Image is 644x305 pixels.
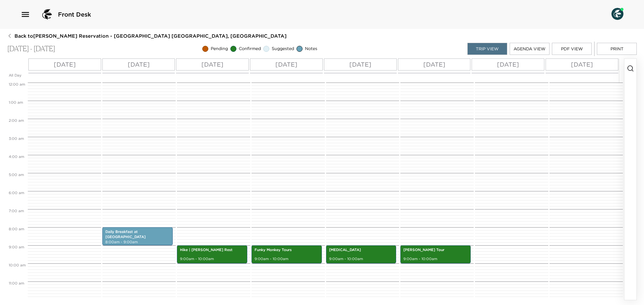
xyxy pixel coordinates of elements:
button: [DATE] [250,58,323,71]
span: 7:00 AM [7,209,25,213]
span: Back to [PERSON_NAME] Reservation - [GEOGRAPHIC_DATA] [GEOGRAPHIC_DATA], [GEOGRAPHIC_DATA] [14,33,287,39]
button: [DATE] [546,58,618,71]
span: 10:00 AM [7,263,27,267]
p: 9:00am - 10:00am [403,256,468,262]
div: [MEDICAL_DATA]9:00am - 10:00am [326,245,396,263]
span: 6:00 AM [7,190,26,195]
button: [DATE] [102,58,175,71]
p: 9:00am - 10:00am [329,256,393,262]
button: [DATE] [472,58,544,71]
p: Funky Monkey Tours [255,247,319,253]
span: 11:00 AM [7,281,26,285]
p: 8:00am - 9:00am [105,240,170,245]
p: 9:00am - 10:00am [180,256,244,262]
span: 12:00 AM [7,82,27,86]
button: Back to[PERSON_NAME] Reservation - [GEOGRAPHIC_DATA] [GEOGRAPHIC_DATA], [GEOGRAPHIC_DATA] [7,33,287,39]
span: Pending [211,46,228,52]
div: Daily Breakfast at [GEOGRAPHIC_DATA]8:00am - 9:00am [102,227,173,245]
button: [DATE] [324,58,397,71]
p: All Day [9,73,26,78]
img: logo [40,7,54,22]
button: [DATE] [176,58,249,71]
p: [DATE] [497,60,519,69]
div: [PERSON_NAME] Tour9:00am - 10:00am [400,245,471,263]
span: 8:00 AM [7,227,26,231]
span: 5:00 AM [7,172,25,177]
button: [DATE] [398,58,471,71]
p: [DATE] [201,60,223,69]
img: User [611,8,623,20]
span: 12:00 PM [7,299,27,303]
p: [DATE] [275,60,297,69]
span: 4:00 AM [7,154,26,159]
div: Funky Monkey Tours9:00am - 10:00am [252,245,322,263]
button: [DATE] [28,58,101,71]
p: [DATE] - [DATE] [7,45,55,53]
p: Hike | [PERSON_NAME] Rest [180,247,244,253]
p: [DATE] [128,60,150,69]
span: Suggested [272,46,294,52]
p: [DATE] [571,60,593,69]
span: 9:00 AM [7,245,26,249]
span: Notes [305,46,317,52]
button: PDF View [552,43,592,55]
button: Agenda View [510,43,549,55]
button: Print [597,43,637,55]
p: Daily Breakfast at [GEOGRAPHIC_DATA] [105,229,170,240]
p: [DATE] [54,60,76,69]
span: 3:00 AM [7,136,25,141]
button: Trip View [467,43,507,55]
p: [PERSON_NAME] Tour [403,247,468,253]
p: [DATE] [423,60,445,69]
span: Front Desk [58,10,91,19]
p: 9:00am - 10:00am [255,256,319,262]
span: Confirmed [239,46,261,52]
p: [MEDICAL_DATA] [329,247,393,253]
div: Hike | [PERSON_NAME] Rest9:00am - 10:00am [177,245,247,263]
p: [DATE] [349,60,371,69]
span: 2:00 AM [7,118,25,123]
span: 1:00 AM [7,100,24,105]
